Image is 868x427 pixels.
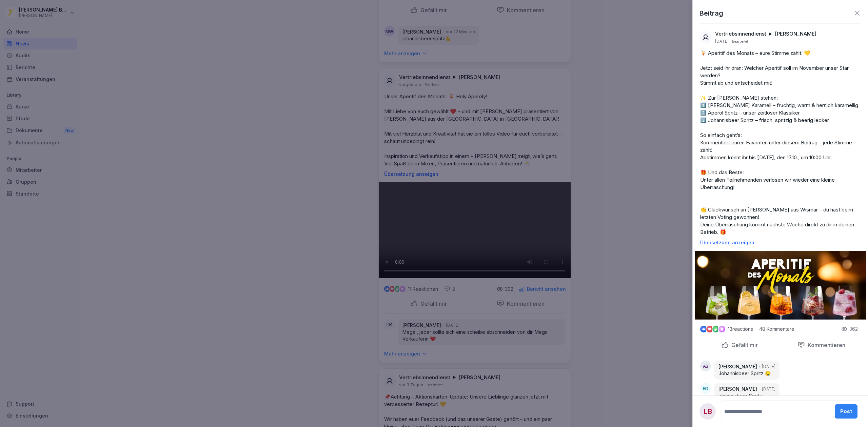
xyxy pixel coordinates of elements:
p: Übersetzung anzeigen [700,240,861,245]
p: 13 reactions [728,326,753,332]
p: [DATE] [762,386,775,392]
div: AS [700,361,711,371]
p: Beitrag [699,8,723,18]
p: [PERSON_NAME] [718,363,757,370]
p: [DATE] [715,39,729,44]
p: johannisbeer Spritz [718,392,775,399]
p: 48 Kommentare [759,326,796,332]
p: 362 [849,326,858,332]
p: [PERSON_NAME] [775,30,816,37]
p: Bearbeitet [732,39,748,44]
p: Vertriebsinnendienst [715,30,766,37]
p: [PERSON_NAME] [718,386,757,392]
img: xg7b0basv11cq84x4cjhspez.png [695,251,866,320]
p: 🍹 Aperitif des Monats – eure Stimme zählt! 💛 Jetzt seid ihr dran: Welcher Aperitif soll im Novemb... [700,49,861,236]
p: [DATE] [762,364,775,370]
div: EÖ [700,383,711,394]
p: Johannisbeer Spritz 🤤 [718,370,775,377]
button: Post [835,404,857,419]
p: Gefällt mir [729,342,758,348]
p: Kommentieren [805,342,845,348]
div: LB [699,403,716,420]
div: Post [840,408,852,415]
